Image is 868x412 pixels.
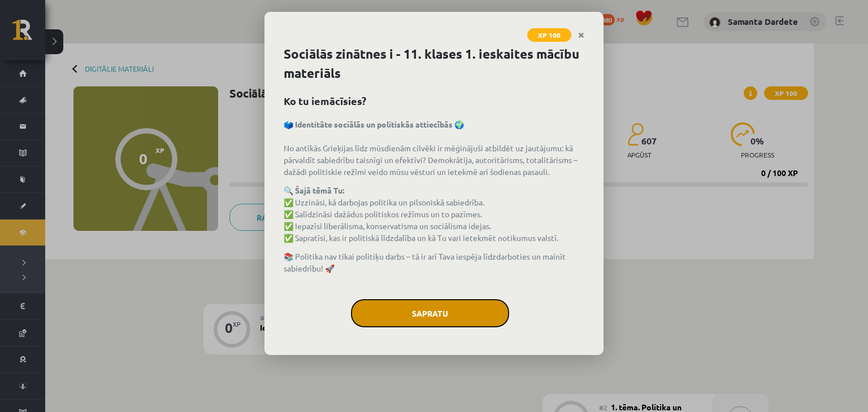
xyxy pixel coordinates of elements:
[284,45,584,83] h1: Sociālās zinātnes i - 11. klases 1. ieskaites mācību materiāls
[284,119,464,129] strong: 🗳️ Identitāte sociālās un politiskās attiecībās 🌍
[284,93,584,108] h2: Ko tu iemācīsies?
[284,185,344,195] strong: 🔍 Šajā tēmā Tu:
[351,299,509,327] button: Sapratu
[527,28,571,42] span: XP 100
[284,251,584,274] p: 📚 Politika nav tikai politiķu darbs – tā ir arī Tava iespēja līdzdarboties un mainīt sabiedrību! 🚀
[284,185,584,244] p: ✅ Uzzināsi, kā darbojas politika un pilsoniskā sabiedrība. ✅ Salīdzināsi dažādus politiskos režīm...
[571,24,591,46] a: Close
[284,119,584,178] p: No antīkās Grieķijas līdz mūsdienām cilvēki ir mēģinājuši atbildēt uz jautājumu: kā pārvaldīt sab...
